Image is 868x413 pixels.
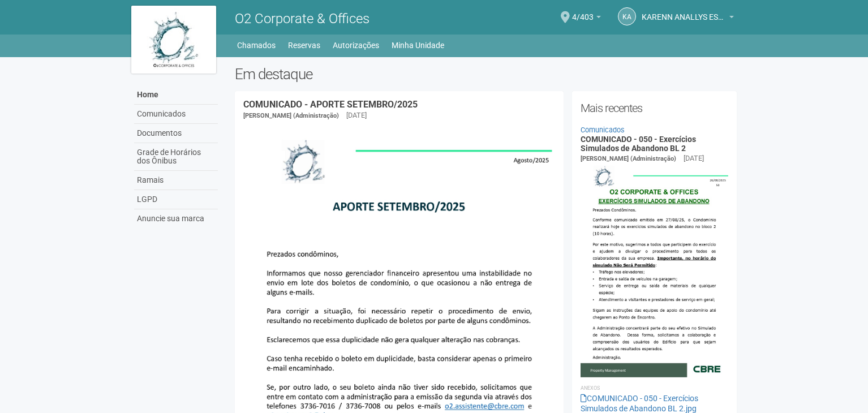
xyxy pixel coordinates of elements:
[642,2,727,21] span: KARENN ANALLYS ESTELLA
[333,37,379,53] a: Autorizações
[572,2,594,21] span: 4/403
[134,171,218,190] a: Ramais
[581,126,625,134] a: Comunicados
[131,6,216,74] img: logo.jpg
[235,66,737,83] h2: Em destaque
[237,37,276,53] a: Chamados
[642,14,734,23] a: KARENN ANALLYS ESTELLA
[288,37,320,53] a: Reservas
[684,153,704,164] div: [DATE]
[134,124,218,143] a: Documentos
[581,394,698,413] a: COMUNICADO - 050 - Exercícios Simulados de Abandono BL 2.jpg
[581,100,728,117] h2: Mais recentes
[346,110,367,121] div: [DATE]
[134,209,218,228] a: Anuncie sua marca
[134,105,218,124] a: Comunicados
[134,190,218,209] a: LGPD
[134,85,218,105] a: Home
[134,143,218,171] a: Grade de Horários dos Ônibus
[581,164,728,377] img: COMUNICADO%20-%20050%20-%20Exerc%C3%ADcios%20Simulados%20de%20Abandono%20BL%202.jpg
[618,7,636,25] a: KA
[581,155,676,162] span: [PERSON_NAME] (Administração)
[243,99,418,110] a: COMUNICADO - APORTE SETEMBRO/2025
[235,11,369,27] span: O2 Corporate & Offices
[392,37,444,53] a: Minha Unidade
[243,112,339,119] span: [PERSON_NAME] (Administração)
[581,135,696,152] a: COMUNICADO - 050 - Exercícios Simulados de Abandono BL 2
[572,14,601,23] a: 4/403
[581,383,728,393] li: Anexos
